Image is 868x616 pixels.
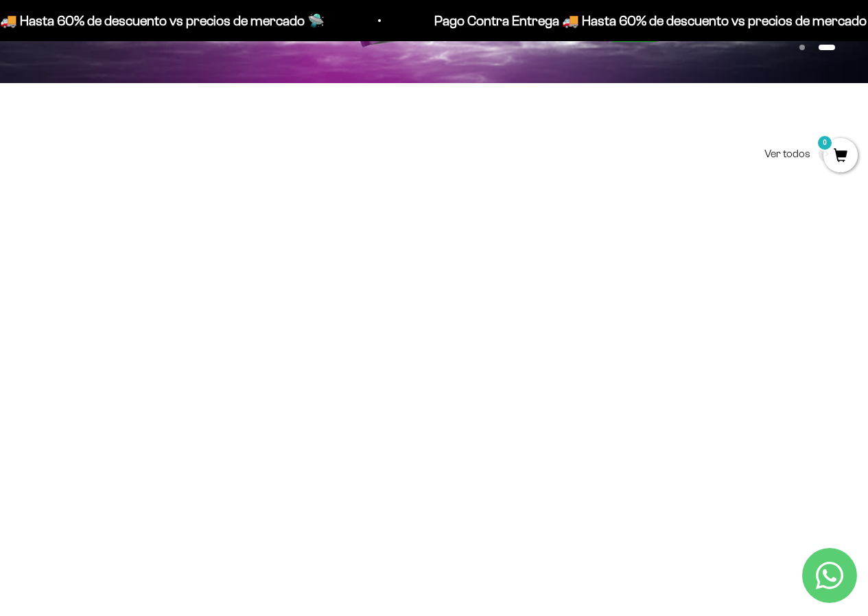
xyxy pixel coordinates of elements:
[764,145,835,163] a: Ver todos
[823,149,858,164] a: 0
[764,145,810,163] span: Ver todos
[817,135,833,151] mark: 0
